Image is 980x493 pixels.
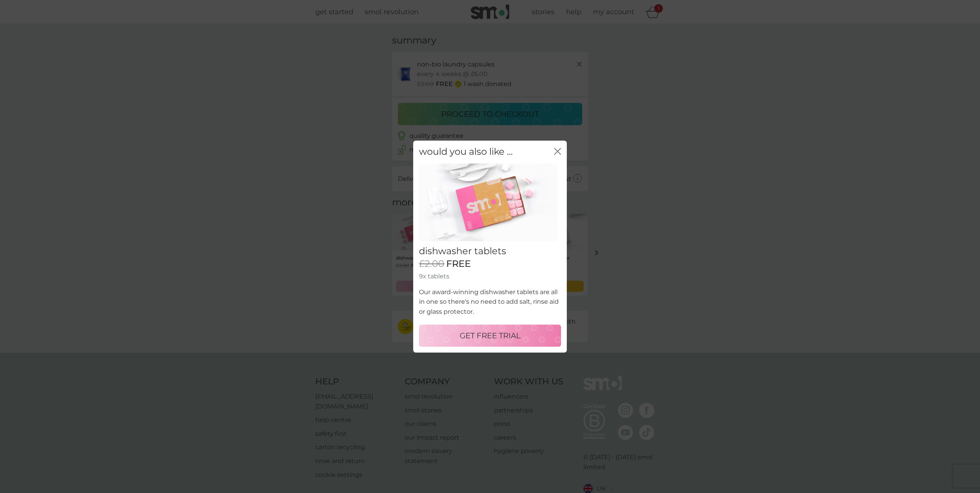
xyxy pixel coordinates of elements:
h2: would you also like ... [419,146,513,157]
button: close [554,148,561,156]
span: £2.00 [419,259,444,270]
button: GET FREE TRIAL [419,324,561,347]
h2: dishwasher tablets [419,246,561,257]
p: GET FREE TRIAL [460,329,521,342]
p: 9x tablets [419,271,561,281]
span: FREE [446,259,471,270]
p: Our award-winning dishwasher tablets are all in one so there's no need to add salt, rinse aid or ... [419,287,561,317]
